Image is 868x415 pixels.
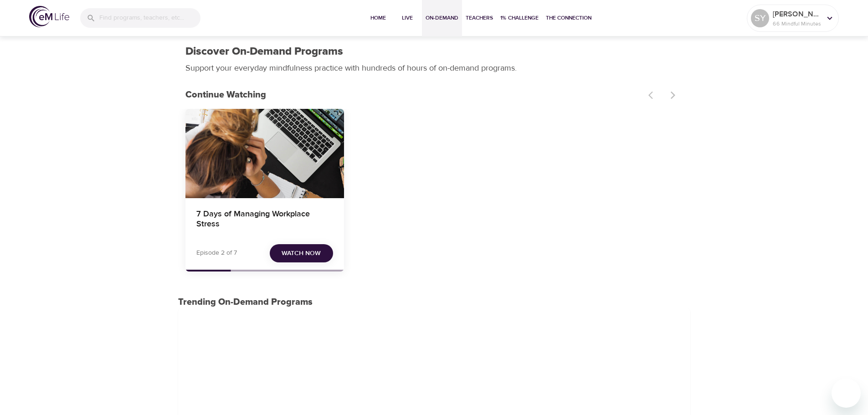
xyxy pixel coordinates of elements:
span: The Connection [546,13,591,23]
iframe: Button to launch messaging window [832,379,861,408]
p: 66 Mindful Minutes [773,20,821,28]
span: Teachers [466,13,493,23]
span: On-Demand [426,13,458,23]
p: [PERSON_NAME][EMAIL_ADDRESS][PERSON_NAME][DOMAIN_NAME] [773,9,821,20]
span: 1% Challenge [500,13,539,23]
p: Episode 2 of 7 [196,248,237,258]
span: Watch Now [282,248,321,259]
button: 7 Days of Managing Workplace Stress [185,109,344,198]
img: logo [29,6,69,27]
h3: Continue Watching [185,90,643,100]
span: Live [396,13,418,23]
div: SY [751,9,769,27]
span: Home [367,13,389,23]
h3: Trending On-Demand Programs [178,297,690,307]
input: Find programs, teachers, etc... [99,8,200,28]
p: Support your everyday mindfulness practice with hundreds of hours of on-demand programs. [185,62,527,74]
h4: 7 Days of Managing Workplace Stress [196,209,333,231]
h1: Discover On-Demand Programs [185,45,343,58]
button: Watch Now [270,244,333,263]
